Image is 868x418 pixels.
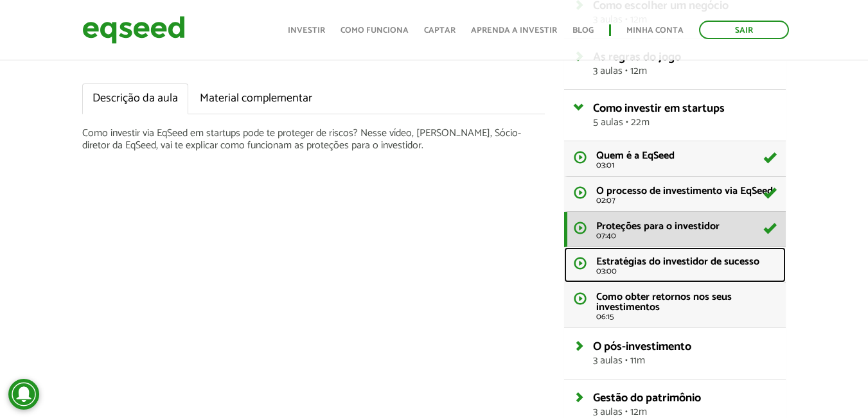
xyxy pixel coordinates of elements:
[593,103,776,128] a: Como investir em startups5 aulas • 22m
[564,141,786,177] a: Quem é a EqSeed 03:01
[190,83,323,114] a: Material complementar
[564,177,786,212] a: O processo de investimento via EqSeed 02:07
[593,388,701,408] span: Gestão do patrimônio
[424,26,456,35] a: Captar
[593,356,776,366] span: 3 aulas • 11m
[596,147,675,164] span: Quem é a EqSeed
[593,392,776,417] a: Gestão do patrimônio3 aulas • 12m
[596,182,773,200] span: O processo de investimento via EqSeed
[593,66,776,76] span: 3 aulas • 12m
[82,127,545,152] p: Como investir via EqSeed em startups pode te proteger de riscos? Nesse vídeo, [PERSON_NAME], Sóci...
[593,51,776,76] a: As regras do jogo3 aulas • 12m
[564,283,786,327] a: Como obter retornos nos seus investimentos 06:15
[593,407,776,417] span: 3 aulas • 12m
[288,26,325,35] a: Investir
[593,341,776,366] a: O pós-investimento3 aulas • 11m
[596,253,759,270] span: Estratégias do investidor de sucesso
[593,118,776,128] span: 5 aulas • 22m
[564,212,786,247] a: Proteções para o investidor 07:40
[626,26,684,35] a: Minha conta
[82,13,185,47] img: EqSeed
[596,161,776,170] span: 03:01
[596,232,776,240] span: 07:40
[572,26,594,35] a: Blog
[699,21,789,39] a: Sair
[596,313,776,321] span: 06:15
[593,99,725,118] span: Como investir em startups
[596,267,776,275] span: 03:00
[341,26,409,35] a: Como funciona
[82,83,188,114] a: Descrição da aula
[596,196,776,205] span: 02:07
[471,26,557,35] a: Aprenda a investir
[593,337,691,356] span: O pós-investimento
[596,288,732,316] span: Como obter retornos nos seus investimentos
[564,247,786,283] a: Estratégias do investidor de sucesso 03:00
[596,218,720,235] span: Proteções para o investidor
